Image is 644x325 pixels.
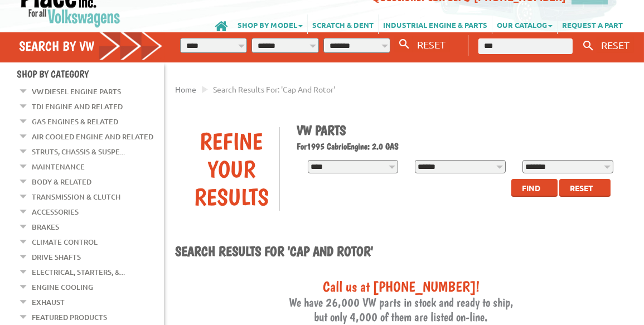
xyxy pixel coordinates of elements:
a: SHOP BY MODEL [233,14,307,34]
h2: 1995 Cabrio [297,141,619,152]
button: Find [511,179,558,197]
a: Struts, Chassis & Suspe... [32,144,125,159]
span: For [297,141,307,152]
a: Brakes [32,220,59,234]
button: Keyword Search [580,37,597,55]
a: Maintenance [32,159,85,174]
h1: VW Parts [297,122,619,138]
span: Search results for: 'Cap and rotor' [213,84,335,94]
span: Call us at [PHONE_NUMBER]! [323,278,480,295]
h4: Shop By Category [17,68,164,80]
button: Search By VW... [395,36,414,52]
button: Reset [559,179,611,197]
a: Air Cooled Engine and Related [32,129,153,144]
a: Transmission & Clutch [32,190,120,204]
a: SCRATCH & DENT [308,14,378,34]
a: Gas Engines & Related [32,114,118,129]
span: RESET [417,38,446,50]
button: RESET [597,37,634,53]
div: Refine Your Results [183,127,279,211]
a: OUR CATALOG [492,14,557,34]
h1: Search results for 'Cap and rotor' [175,243,627,261]
h4: Search by VW [19,38,163,54]
a: Exhaust [32,295,65,309]
a: Home [175,84,196,94]
button: RESET [413,36,450,52]
a: Accessories [32,205,79,219]
a: INDUSTRIAL ENGINE & PARTS [379,14,492,34]
span: Reset [570,183,593,193]
a: Drive Shafts [32,250,81,264]
a: VW Diesel Engine Parts [32,84,121,99]
a: Body & Related [32,174,91,189]
a: Featured Products [32,310,107,324]
span: RESET [601,39,630,51]
span: Find [522,183,540,193]
a: TDI Engine and Related [32,99,123,114]
a: REQUEST A PART [558,14,627,34]
span: Engine: 2.0 GAS [347,141,399,152]
a: Electrical, Starters, &... [32,265,125,279]
a: Climate Control [32,235,98,249]
a: Engine Cooling [32,280,93,294]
